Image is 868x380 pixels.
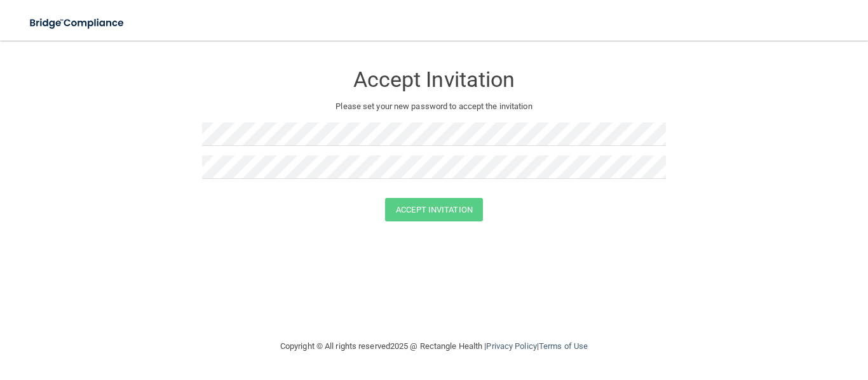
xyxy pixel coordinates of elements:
a: Terms of Use [539,341,588,351]
img: bridge_compliance_login_screen.278c3ca4.svg [19,10,136,36]
p: Please set your new password to accept the invitation [212,99,656,114]
h3: Accept Invitation [202,68,666,91]
a: Privacy Policy [486,341,536,351]
button: Accept Invitation [385,198,483,221]
div: Copyright © All rights reserved 2025 @ Rectangle Health | | [202,326,666,367]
